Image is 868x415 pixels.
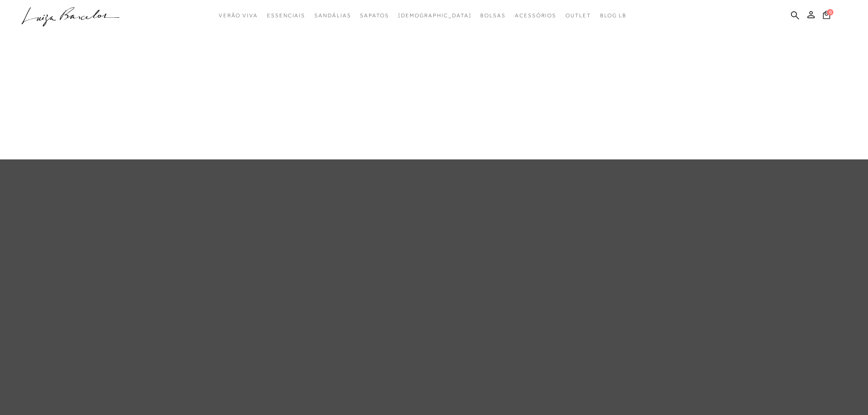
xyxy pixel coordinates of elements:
[515,7,556,24] a: categoryNavScreenReaderText
[600,12,627,19] span: BLOG LB
[600,7,627,24] a: BLOG LB
[820,10,833,22] button: 0
[314,12,351,19] span: Sandálias
[398,12,472,19] span: [DEMOGRAPHIC_DATA]
[360,12,389,19] span: Sapatos
[565,12,591,19] span: Outlet
[480,12,506,19] span: Bolsas
[219,7,258,24] a: categoryNavScreenReaderText
[267,7,305,24] a: categoryNavScreenReaderText
[827,9,833,15] span: 0
[219,12,258,19] span: Verão Viva
[267,12,305,19] span: Essenciais
[360,7,389,24] a: categoryNavScreenReaderText
[314,7,351,24] a: categoryNavScreenReaderText
[565,7,591,24] a: categoryNavScreenReaderText
[398,7,472,24] a: noSubCategoriesText
[480,7,506,24] a: categoryNavScreenReaderText
[515,12,556,19] span: Acessórios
